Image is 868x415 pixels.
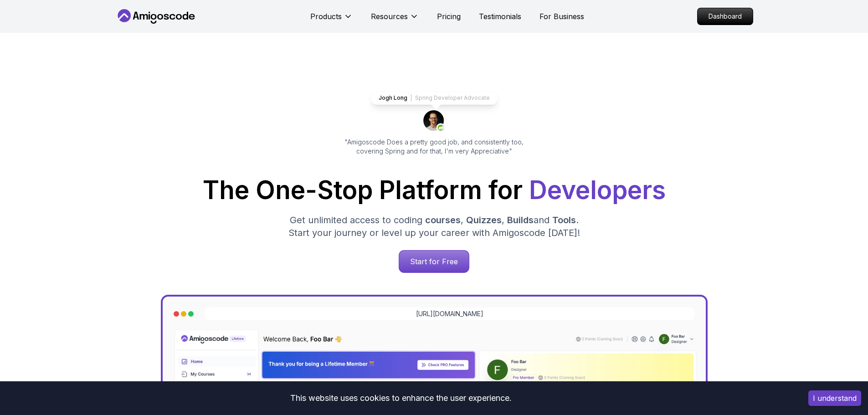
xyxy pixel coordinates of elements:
iframe: chat widget [830,379,859,406]
p: Get unlimited access to coding , , and . Start your journey or level up your career with Amigosco... [281,214,587,239]
span: Developers [529,175,666,205]
div: This website uses cookies to enhance the user experience. [7,388,795,408]
p: Dashboard [698,8,753,25]
p: Start for Free [399,251,469,272]
a: Dashboard [697,8,753,25]
a: For Business [539,11,584,22]
button: Accept cookies [808,390,861,406]
a: Start for Free [399,250,469,273]
p: Spring Developer Advocate [415,94,490,102]
p: Products [310,11,342,22]
h1: The One-Stop Platform for [123,178,746,203]
span: Builds [507,215,534,225]
span: Tools [552,215,576,225]
span: Quizzes [466,215,502,225]
a: Pricing [437,11,461,22]
iframe: chat widget [695,214,859,374]
p: Resources [371,11,408,22]
button: Products [310,11,353,29]
span: courses [425,215,461,225]
p: Jogh Long [379,94,407,102]
a: Testimonials [479,11,521,22]
img: josh long [423,110,445,132]
a: [URL][DOMAIN_NAME] [416,309,483,318]
button: Resources [371,11,419,29]
p: "Amigoscode Does a pretty good job, and consistently too, covering Spring and for that, I'm very ... [332,138,536,156]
